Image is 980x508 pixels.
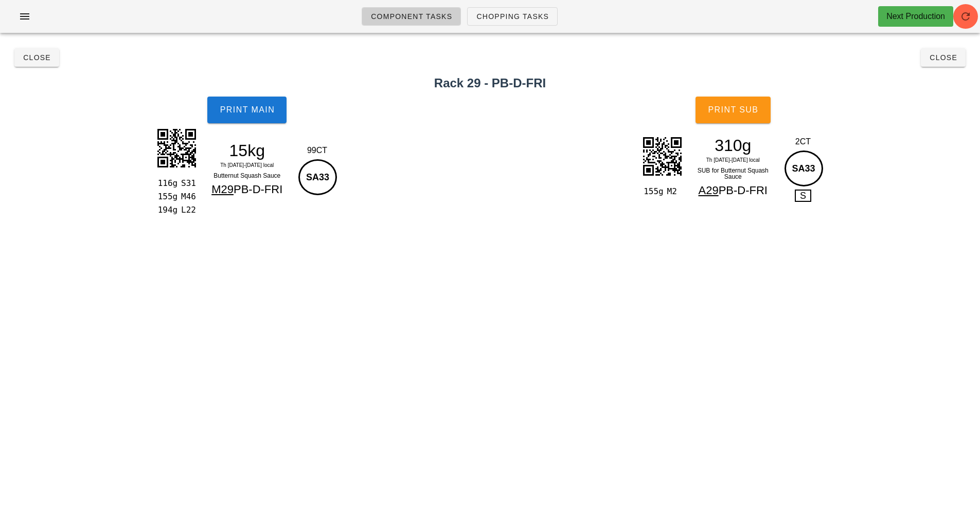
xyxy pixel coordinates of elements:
span: A29 [699,184,719,197]
img: Dwsi2SWEBCE25L2Quq11dZo6l1T71hlCwCY2IeSJkr32ErCJTQgxCCEAx2YOgakOmQuVpwgCIYSgtNEmhGwEm4QKIQSljTYhZ... [151,122,202,174]
div: 99CT [296,144,338,157]
div: M46 [177,190,198,203]
div: Next Production [886,10,945,23]
span: Print Sub [707,105,758,115]
h2: Rack 29 - PB-D-FRI [6,74,974,92]
div: S31 [177,177,198,190]
a: Chopping Tasks [467,7,558,26]
span: Chopping Tasks [476,12,549,21]
span: M29 [211,183,234,196]
div: 155g [642,185,663,198]
a: Component Tasks [362,7,461,26]
span: Close [23,53,51,62]
button: Close [14,48,59,67]
span: Th [DATE]-[DATE] local [706,157,760,163]
span: Th [DATE]-[DATE] local [220,162,274,168]
div: Butternut Squash Sauce [202,171,292,181]
span: S [795,190,811,202]
span: Print Main [219,105,275,115]
span: PB-D-FRI [719,184,768,197]
span: Component Tasks [370,12,452,21]
button: Close [921,48,966,67]
button: Print Main [207,97,287,123]
div: SUB for Butternut Squash Sauce [688,165,778,182]
div: SA33 [298,159,337,195]
div: L22 [177,203,198,217]
div: 310g [688,138,778,153]
div: SA33 [785,150,823,186]
div: 15kg [202,143,292,158]
div: 194g [156,203,177,217]
div: 2CT [782,136,825,148]
div: M2 [663,185,684,198]
span: PB-D-FRI [234,183,282,196]
img: yRXTtfcjCQfQhsdVl97vhkEzIsBkyICRmGwDB3nCEmZBgCw9xxhpiQYQgMc8cZYkKGITDMnR9MWlw+dNsBZQAAAABJRU5ErkJ... [636,130,688,182]
div: 116g [156,177,177,190]
div: 155g [156,190,177,203]
button: Print Sub [696,97,771,123]
span: Close [929,53,957,62]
